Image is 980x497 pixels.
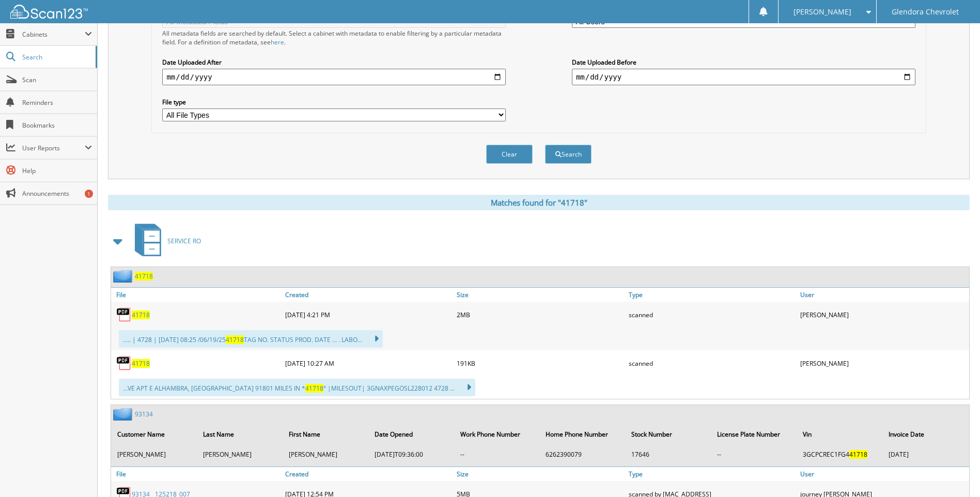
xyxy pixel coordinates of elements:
[135,272,153,281] a: 41718
[22,75,92,84] span: Scan
[116,307,132,322] img: PDF.png
[108,195,970,210] div: Matches found for "41718"
[798,446,882,463] td: 3GCPCREC1FG4
[284,424,368,445] th: First Name
[626,467,798,481] a: Type
[798,353,969,374] div: [PERSON_NAME]
[112,446,197,463] td: [PERSON_NAME]
[112,424,197,445] th: Customer Name
[849,450,867,459] span: 41718
[545,145,592,164] button: Search
[369,446,454,463] td: [DATE]T09:36:00
[305,384,323,393] span: 41718
[283,288,454,302] a: Created
[540,446,625,463] td: 6262390079
[626,424,711,445] th: Stock Number
[455,424,540,445] th: Work Phone Number
[22,144,85,152] span: User Reports
[540,424,625,445] th: Home Phone Number
[455,446,540,463] td: --
[85,190,93,198] div: 1
[116,355,132,371] img: PDF.png
[572,69,915,85] input: end
[369,424,454,445] th: Date Opened
[10,5,88,19] img: scan123-logo-white.svg
[22,121,92,130] span: Bookmarks
[22,53,90,61] span: Search
[167,237,201,245] span: SERVICE RO
[283,304,454,325] div: [DATE] 4:21 PM
[283,353,454,374] div: [DATE] 10:27 AM
[454,353,626,374] div: 191KB
[454,288,626,302] a: Size
[626,304,798,325] div: scanned
[454,304,626,325] div: 2MB
[119,379,475,396] div: ...VE APT E ALHAMBRA, [GEOGRAPHIC_DATA] 91801 MILES IN * ° |MILESOUT| 3GNAXPEGOSL228012 4728 ...
[22,189,92,198] span: Announcements
[162,98,506,106] label: File type
[162,58,506,67] label: Date Uploaded After
[486,145,533,164] button: Clear
[712,446,797,463] td: --
[798,304,969,325] div: [PERSON_NAME]
[794,9,851,15] span: [PERSON_NAME]
[712,424,797,445] th: License Plate Number
[454,467,626,481] a: Size
[271,38,284,46] a: here
[798,467,969,481] a: User
[883,424,968,445] th: Invoice Date
[111,288,283,302] a: File
[22,30,85,39] span: Cabinets
[198,424,283,445] th: Last Name
[119,330,383,348] div: ..... | 4728 | [DATE] 08:25 /06/19/25 TAG NO. STATUS PROD. DATE ... . LABO...
[22,166,92,175] span: Help
[626,446,711,463] td: 17646
[111,467,283,481] a: File
[798,288,969,302] a: User
[284,446,368,463] td: [PERSON_NAME]
[572,58,915,67] label: Date Uploaded Before
[162,69,506,85] input: start
[162,29,506,46] div: All metadata fields are searched by default. Select a cabinet with metadata to enable filtering b...
[626,288,798,302] a: Type
[132,310,150,319] a: 41718
[626,353,798,374] div: scanned
[135,410,153,418] a: 93134
[22,98,92,107] span: Reminders
[129,221,201,261] a: SERVICE RO
[113,408,135,421] img: folder2.png
[283,467,454,481] a: Created
[132,359,150,368] a: 41718
[226,335,244,344] span: 41718
[198,446,283,463] td: [PERSON_NAME]
[798,424,882,445] th: Vin
[883,446,968,463] td: [DATE]
[892,9,959,15] span: Glendora Chevrolet
[113,270,135,283] img: folder2.png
